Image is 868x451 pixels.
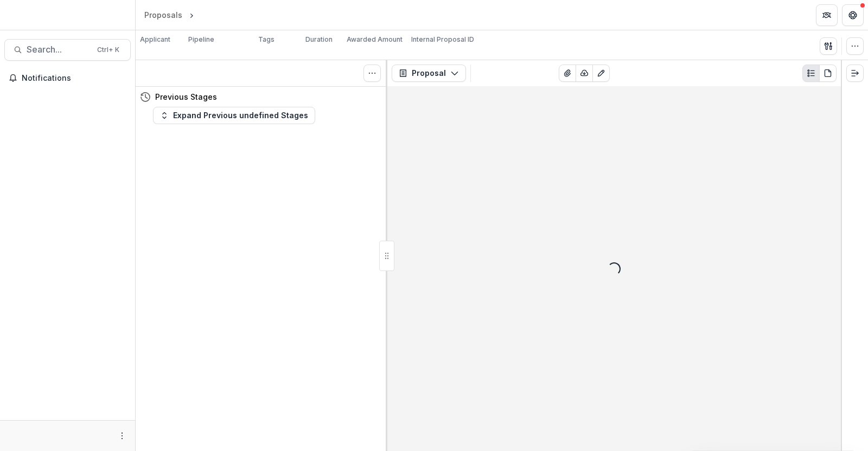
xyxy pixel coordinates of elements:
nav: breadcrumb [140,7,242,23]
button: Expand right [846,65,864,82]
p: Duration [305,35,333,44]
button: Expand Previous undefined Stages [153,107,315,124]
p: Internal Proposal ID [411,35,474,44]
div: Proposals [144,9,182,21]
button: Proposal [392,65,466,82]
a: Proposals [140,7,187,23]
span: Notifications [22,74,126,83]
button: Search... [4,39,131,61]
button: View Attached Files [559,65,576,82]
button: Edit as form [592,65,610,82]
button: Notifications [4,69,131,87]
p: Pipeline [188,35,214,44]
button: More [116,429,129,442]
h4: Previous Stages [155,91,217,102]
div: Ctrl + K [95,44,122,56]
button: Toggle View Cancelled Tasks [363,65,381,82]
p: Applicant [140,35,170,44]
span: Search... [27,44,91,55]
p: Awarded Amount [347,35,403,44]
button: Partners [816,4,838,26]
button: Plaintext view [802,65,820,82]
button: Get Help [842,4,864,26]
button: PDF view [819,65,837,82]
p: Tags [258,35,275,44]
